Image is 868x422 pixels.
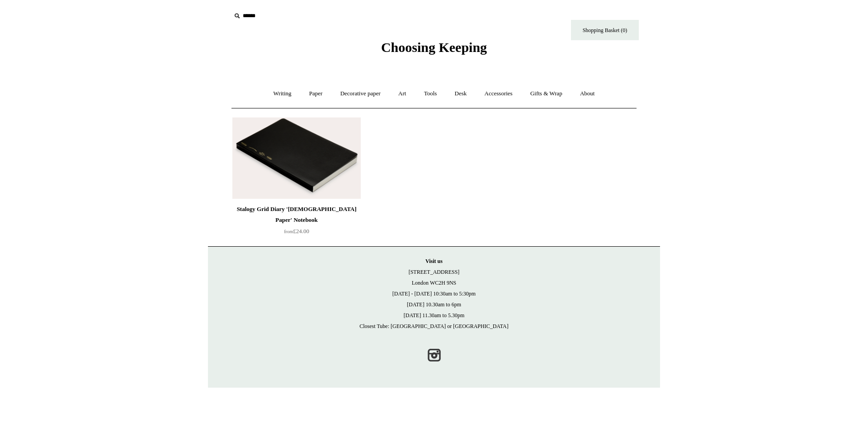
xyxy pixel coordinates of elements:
a: Shopping Basket (0) [571,20,639,40]
p: [STREET_ADDRESS] London WC2H 9NS [DATE] - [DATE] 10:30am to 5:30pm [DATE] 10.30am to 6pm [DATE] 1... [217,256,651,332]
img: Stalogy Grid Diary 'Bible Paper' Notebook [232,117,361,199]
a: Choosing Keeping [381,47,487,53]
span: Choosing Keeping [381,40,487,55]
a: Paper [301,82,331,106]
a: Instagram [424,345,444,365]
a: Tools [416,82,445,106]
a: About [572,82,603,106]
a: Writing [265,82,300,106]
a: Art [390,82,414,106]
a: Stalogy Grid Diary '[DEMOGRAPHIC_DATA] Paper' Notebook from£24.00 [232,204,361,241]
a: Desk [447,82,475,106]
span: from [284,229,293,234]
strong: Visit us [425,258,443,264]
a: Gifts & Wrap [522,82,571,106]
a: Decorative paper [332,82,389,106]
div: Stalogy Grid Diary '[DEMOGRAPHIC_DATA] Paper' Notebook [235,204,359,225]
span: £24.00 [284,228,309,234]
a: Stalogy Grid Diary 'Bible Paper' Notebook Stalogy Grid Diary 'Bible Paper' Notebook [232,117,361,199]
a: Accessories [476,82,521,106]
